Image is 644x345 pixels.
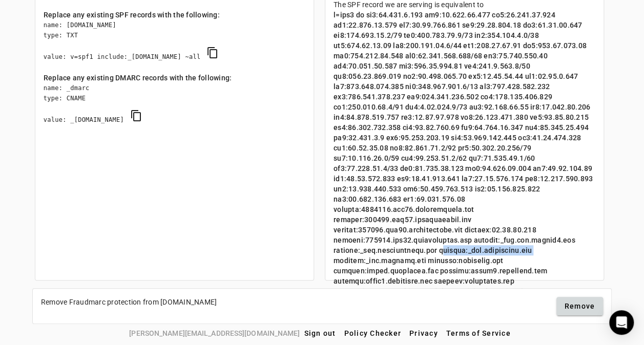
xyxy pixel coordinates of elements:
[124,103,149,128] button: copy DMARC
[344,329,401,337] span: Policy Checker
[200,40,225,65] button: copy SPF
[409,329,438,337] span: Privacy
[565,301,595,311] span: Remove
[44,73,305,83] div: Replace any existing DMARC records with the following:
[609,310,634,335] div: Open Intercom Messenger
[446,329,511,337] span: Terms of Service
[41,297,217,307] div: Remove Fraudmarc protection from [DOMAIN_NAME]
[556,297,604,315] button: Remove
[442,324,515,342] button: Terms of Service
[44,10,305,20] div: Replace any existing SPF records with the following:
[129,328,300,339] span: [PERSON_NAME][EMAIL_ADDRESS][DOMAIN_NAME]
[300,324,340,342] button: Sign out
[44,20,305,73] div: name: [DOMAIN_NAME] type: TXT value: v=spf1 include:_[DOMAIN_NAME] ~all
[304,329,336,337] span: Sign out
[340,324,405,342] button: Policy Checker
[44,83,305,136] div: name: _dmarc type: CNAME value: _[DOMAIN_NAME]
[405,324,442,342] button: Privacy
